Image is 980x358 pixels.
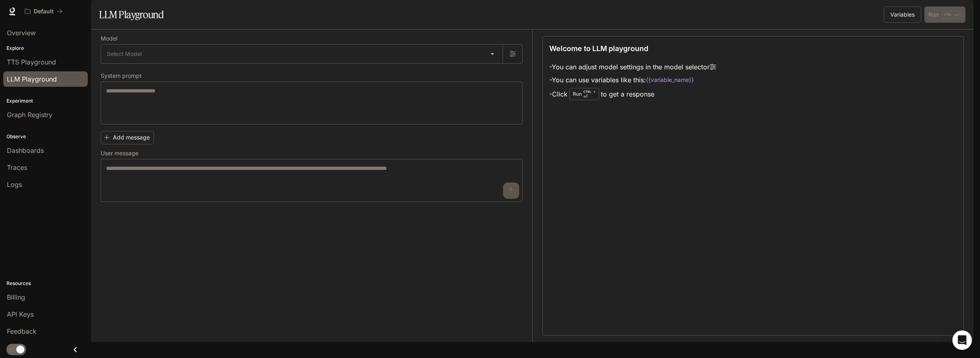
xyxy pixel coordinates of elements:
[107,50,142,58] span: Select Model
[34,8,54,15] p: Default
[952,330,972,350] div: Open Intercom Messenger
[101,45,503,63] div: Select Model
[101,131,154,144] button: Add message
[569,88,599,100] div: Run
[549,43,648,54] p: Welcome to LLM playground
[583,89,596,94] p: CTRL +
[101,150,138,156] p: User message
[646,76,694,84] code: {{variable_name}}
[583,89,596,99] p: ⏎
[884,6,921,23] button: Variables
[549,60,716,73] li: - You can adjust model settings in the model selector
[101,73,142,79] p: System prompt
[549,86,716,102] li: - Click to get a response
[99,6,164,23] h1: LLM Playground
[101,36,117,41] p: Model
[549,73,716,86] li: - You can use variables like this:
[21,3,66,19] button: All workspaces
